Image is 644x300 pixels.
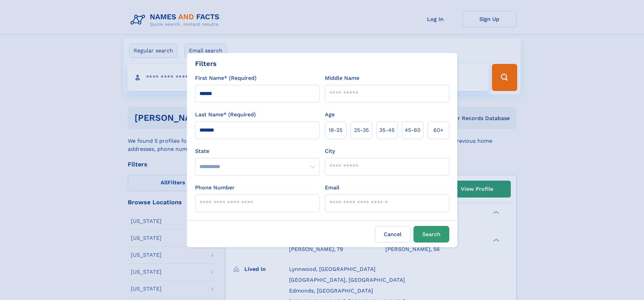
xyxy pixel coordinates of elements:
[195,111,256,119] label: Last Name* (Required)
[354,126,369,134] span: 25‑35
[195,147,319,155] label: State
[375,226,411,243] label: Cancel
[325,111,335,119] label: Age
[413,226,449,243] button: Search
[325,184,339,192] label: Email
[405,126,421,134] span: 45‑60
[379,126,395,134] span: 35‑45
[325,74,359,82] label: Middle Name
[195,74,257,82] label: First Name* (Required)
[329,126,342,134] span: 18‑25
[433,126,444,134] span: 60+
[195,59,217,69] div: Filters
[195,184,235,192] label: Phone Number
[325,147,335,155] label: City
